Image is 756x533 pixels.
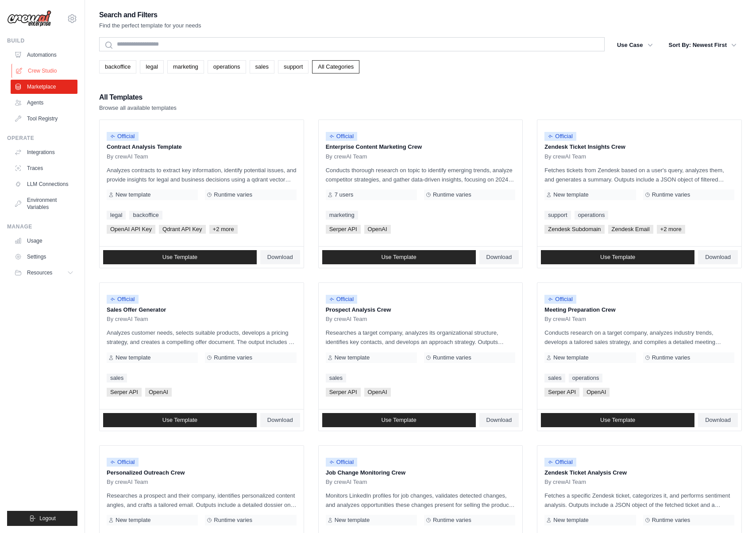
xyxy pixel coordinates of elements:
h2: All Templates [99,91,177,104]
span: Use Template [600,254,635,261]
span: Download [705,417,731,424]
a: legal [107,211,126,220]
a: operations [208,60,246,73]
a: LLM Connections [11,177,77,191]
span: New template [335,354,370,361]
a: Use Template [322,413,476,427]
span: Resources [27,269,52,276]
span: OpenAI [145,388,172,397]
p: Prospect Analysis Crew [326,305,516,314]
span: Download [486,417,512,424]
span: Qdrant API Key [159,225,206,234]
p: Sales Offer Generator [107,305,297,314]
span: Download [267,254,293,261]
span: Download [267,417,293,424]
a: operations [575,211,609,220]
p: Contract Analysis Template [107,143,297,151]
a: backoffice [99,60,136,73]
p: Personalized Outreach Crew [107,468,297,477]
span: Download [486,254,512,261]
span: Runtime varies [433,354,471,361]
a: Marketplace [11,80,77,94]
span: Use Template [381,254,416,261]
a: Download [479,413,519,427]
a: backoffice [129,211,162,220]
span: Runtime varies [214,191,252,198]
a: Download [698,413,738,427]
a: Download [260,413,300,427]
span: By crewAI Team [107,479,148,486]
span: Official [326,295,358,304]
a: Use Template [541,413,694,427]
span: Official [107,132,139,141]
span: Serper API [107,388,142,397]
span: New template [116,191,150,198]
span: Use Template [162,417,197,424]
span: Use Template [381,417,416,424]
span: Zendesk Subdomain [544,225,604,234]
span: OpenAI [364,225,391,234]
span: OpenAI [583,388,609,397]
span: Download [705,254,731,261]
span: Runtime varies [433,191,471,198]
p: Browse all available templates [99,104,177,112]
span: 7 users [335,191,354,198]
a: Tool Registry [11,112,77,126]
span: +2 more [657,225,685,234]
span: Use Template [162,254,197,261]
h2: Search and Filters [99,9,201,21]
p: Job Change Monitoring Crew [326,468,516,477]
p: Conducts thorough research on topic to identify emerging trends, analyze competitor strategies, a... [326,166,516,184]
span: Official [544,132,576,141]
p: Conducts research on a target company, analyzes industry trends, develops a tailored sales strate... [544,328,734,347]
p: Enterprise Content Marketing Crew [326,143,516,151]
p: Analyzes customer needs, selects suitable products, develops a pricing strategy, and creates a co... [107,328,297,347]
p: Analyzes contracts to extract key information, identify potential issues, and provide insights fo... [107,166,297,184]
a: operations [569,374,603,382]
span: Official [544,295,576,304]
a: sales [544,374,565,382]
p: Zendesk Ticket Analysis Crew [544,468,734,477]
span: Official [107,458,139,467]
div: Build [7,37,77,44]
span: Official [326,132,358,141]
span: By crewAI Team [544,153,586,160]
a: sales [250,60,274,73]
span: New template [335,517,370,524]
a: Usage [11,234,77,248]
span: +2 more [209,225,238,234]
p: Researches a target company, analyzes its organizational structure, identifies key contacts, and ... [326,328,516,347]
a: Use Template [322,250,476,264]
a: Use Template [541,250,694,264]
a: Automations [11,48,77,62]
span: Official [107,295,139,304]
a: support [544,211,571,220]
span: New template [553,191,588,198]
a: Download [260,250,300,264]
p: Find the perfect template for your needs [99,21,201,30]
a: marketing [326,211,358,220]
span: Serper API [326,225,361,234]
span: Zendesk Email [608,225,653,234]
span: Runtime varies [652,191,690,198]
p: Zendesk Ticket Insights Crew [544,143,734,151]
span: Runtime varies [214,354,252,361]
span: By crewAI Team [544,479,586,486]
span: By crewAI Team [107,316,148,323]
a: marketing [167,60,204,73]
a: Integrations [11,145,77,159]
span: New template [116,517,150,524]
span: Runtime varies [652,517,690,524]
span: New template [553,354,588,361]
button: Sort By: Newest First [663,37,742,53]
span: Official [326,458,358,467]
span: Use Template [600,417,635,424]
a: Agents [11,96,77,110]
span: By crewAI Team [326,479,367,486]
a: Crew Studio [12,64,78,78]
span: Runtime varies [214,517,252,524]
a: Use Template [103,413,257,427]
a: support [278,60,309,73]
p: Researches a prospect and their company, identifies personalized content angles, and crafts a tai... [107,491,297,510]
span: OpenAI [364,388,391,397]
